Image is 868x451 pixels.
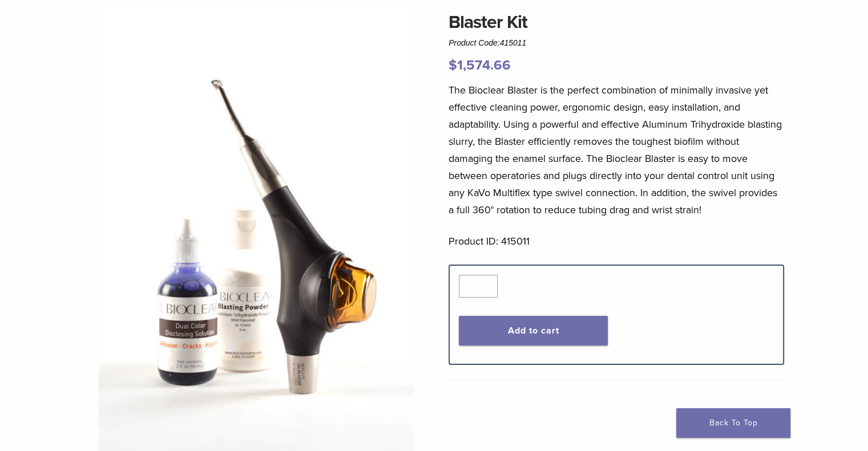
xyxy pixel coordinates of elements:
[449,38,526,47] span: Product Code:
[449,9,784,36] h1: Blaster Kit
[449,57,511,74] bdi: 1,574.66
[459,316,608,346] button: Add to cart
[449,233,784,250] p: Product ID: 415011
[449,57,457,74] span: $
[500,38,527,47] span: 415011
[676,408,790,438] a: Back To Top
[449,82,784,218] p: The Bioclear Blaster is the perfect combination of minimally invasive yet effective cleaning powe...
